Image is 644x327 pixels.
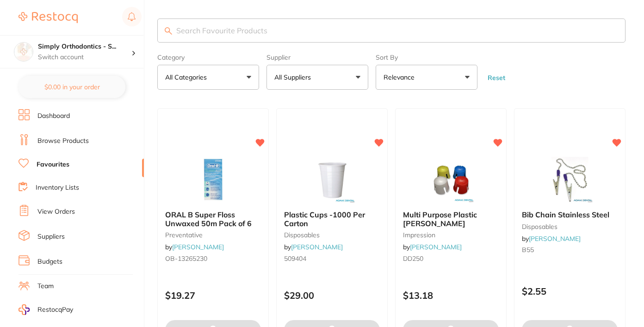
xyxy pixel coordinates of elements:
button: All Categories [157,65,259,90]
button: All Suppliers [266,65,368,90]
b: Bib Chain Stainless Steel [522,210,618,219]
label: Sort By [376,54,477,61]
input: Search Favourite Products [157,19,625,43]
a: Team [37,282,54,291]
h4: Simply Orthodontics - Sydenham [38,42,131,51]
img: Restocq Logo [19,12,78,23]
small: disposables [284,231,380,239]
span: ORAL B Super Floss Unwaxed 50m Pack of 6 [165,210,252,228]
span: by [284,243,343,251]
b: Plastic Cups -1000 Per Carton [284,210,380,228]
p: All Categories [165,73,211,82]
p: $13.18 [403,290,499,301]
span: Bib Chain Stainless Steel [522,210,609,219]
span: Plastic Cups -1000 Per Carton [284,210,365,228]
img: RestocqPay [19,304,30,315]
a: Restocq Logo [19,7,78,28]
span: DD250 [403,254,423,263]
a: [PERSON_NAME] [529,234,581,243]
a: View Orders [37,207,75,216]
button: Reset [485,74,508,82]
img: ORAL B Super Floss Unwaxed 50m Pack of 6 [183,157,243,203]
a: [PERSON_NAME] [172,243,224,251]
img: Multi Purpose Plastic Dappen [421,157,481,203]
a: [PERSON_NAME] [291,243,343,251]
button: Relevance [376,65,477,90]
a: RestocqPay [19,304,73,315]
img: Simply Orthodontics - Sydenham [14,43,33,61]
button: $0.00 in your order [19,76,125,98]
a: Favourites [37,160,69,169]
span: by [403,243,462,251]
b: ORAL B Super Floss Unwaxed 50m Pack of 6 [165,210,261,228]
span: RestocqPay [37,305,73,315]
label: Supplier [266,54,368,61]
span: by [522,234,581,243]
span: OB-13265230 [165,254,207,263]
a: [PERSON_NAME] [410,243,462,251]
a: Inventory Lists [36,183,79,192]
a: Dashboard [37,111,70,121]
p: $2.55 [522,286,618,296]
small: disposables [522,223,618,230]
img: Plastic Cups -1000 Per Carton [302,157,362,203]
span: 509404 [284,254,306,263]
a: Browse Products [37,136,89,146]
p: Relevance [384,73,418,82]
p: $19.27 [165,290,261,301]
p: All Suppliers [274,73,315,82]
small: preventative [165,231,261,239]
span: by [165,243,224,251]
span: B55 [522,246,534,254]
p: Switch account [38,53,131,62]
span: Multi Purpose Plastic [PERSON_NAME] [403,210,477,228]
b: Multi Purpose Plastic Dappen [403,210,499,228]
p: $29.00 [284,290,380,301]
img: Bib Chain Stainless Steel [540,157,600,203]
small: impression [403,231,499,239]
a: Budgets [37,257,62,266]
a: Suppliers [37,232,65,241]
label: Category [157,54,259,61]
